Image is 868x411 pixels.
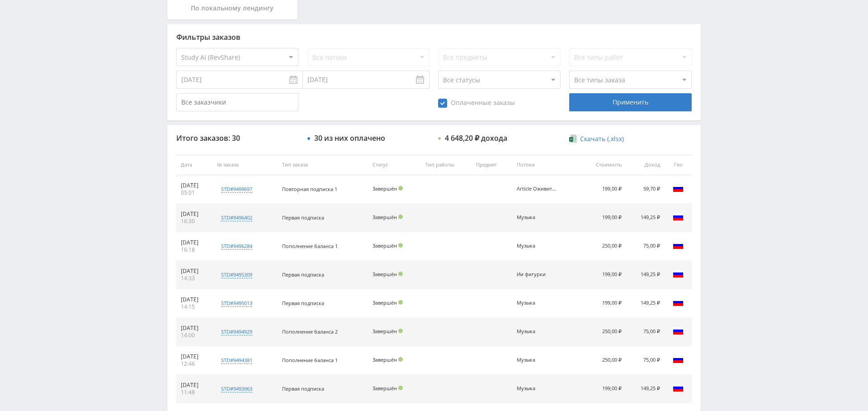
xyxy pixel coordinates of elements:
div: 16:30 [181,218,208,225]
span: Первая подписка [282,385,324,392]
div: Музыка [517,243,557,249]
div: std#9495013 [221,300,252,307]
span: Завершён [373,271,397,277]
span: Завершён [373,185,397,192]
img: rus.png [673,268,684,279]
div: Музыка [517,357,557,363]
div: std#9493963 [221,385,252,392]
span: Завершён [373,385,397,392]
div: Фильтры заказов [176,33,692,41]
div: Применить [569,93,691,111]
div: [DATE] [181,239,208,246]
span: Повторная подписка 1 [282,186,337,192]
span: Первая подписка [282,214,324,221]
span: Подтвержден [398,386,403,390]
th: Гео [665,155,692,175]
span: Завершён [373,299,397,306]
span: Подтвержден [398,357,403,362]
div: [DATE] [181,325,208,332]
img: rus.png [673,240,684,251]
span: Завершён [373,328,397,335]
td: 250,00 ₽ [579,318,626,346]
div: Ии фигурки [517,272,557,277]
div: [DATE] [181,268,208,275]
td: 149,25 ₽ [626,204,665,232]
img: xlsx [569,134,577,143]
div: 14:33 [181,275,208,282]
div: Article Оживить фото [517,186,557,192]
img: rus.png [673,297,684,308]
td: 75,00 ₽ [626,346,665,375]
td: 149,25 ₽ [626,289,665,318]
span: Подтвержден [398,300,403,305]
td: 250,00 ₽ [579,232,626,261]
span: Подтвержден [398,186,403,191]
img: rus.png [673,325,684,336]
div: std#9496284 [221,243,252,250]
img: rus.png [673,211,684,222]
span: Оплаченные заказы [438,99,515,108]
th: Тип заказа [278,155,368,175]
div: 12:46 [181,360,208,368]
img: rus.png [673,382,684,393]
div: Итого заказов: 30 [176,134,298,142]
div: [DATE] [181,296,208,303]
td: 199,00 ₽ [579,261,626,289]
div: [DATE] [181,182,208,189]
td: 199,00 ₽ [579,375,626,403]
th: № заказа [212,155,278,175]
div: 4 648,20 ₽ дохода [445,134,507,142]
div: Музыка [517,329,557,335]
div: std#9499697 [221,186,252,193]
th: Предмет [472,155,512,175]
td: 75,00 ₽ [626,318,665,346]
div: std#9495309 [221,271,252,278]
div: 16:18 [181,246,208,253]
div: 11:48 [181,389,208,396]
td: 75,00 ₽ [626,232,665,261]
img: rus.png [673,354,684,365]
td: 149,25 ₽ [626,375,665,403]
div: 30 из них оплачено [314,134,385,142]
th: Потоки [512,155,579,175]
div: 05:01 [181,189,208,196]
div: std#9494381 [221,357,252,364]
div: [DATE] [181,210,208,218]
th: Тип работы [421,155,472,175]
input: Все заказчики [176,93,298,111]
span: Пополнение баланса 2 [282,328,338,335]
div: [DATE] [181,382,208,389]
span: Пополнение баланса 1 [282,243,338,249]
th: Дата [176,155,212,175]
img: rus.png [673,183,684,194]
div: Музыка [517,215,557,220]
th: Стоимость [579,155,626,175]
th: Доход [626,155,665,175]
td: 199,00 ₽ [579,289,626,318]
div: 14:00 [181,332,208,339]
span: Завершён [373,214,397,220]
span: Скачать (.xlsx) [580,135,624,143]
span: Подтвержден [398,272,403,276]
td: 199,00 ₽ [579,175,626,204]
td: 59,70 ₽ [626,175,665,204]
th: Статус [368,155,421,175]
a: Скачать (.xlsx) [569,134,623,143]
div: [DATE] [181,353,208,360]
span: Подтвержден [398,215,403,219]
div: std#9496402 [221,214,252,221]
span: Первая подписка [282,300,324,306]
div: 14:15 [181,303,208,311]
div: std#9494929 [221,328,252,335]
span: Подтвержден [398,243,403,248]
td: 149,25 ₽ [626,261,665,289]
span: Подтвержден [398,329,403,333]
div: Музыка [517,300,557,306]
span: Завершён [373,356,397,363]
td: 250,00 ₽ [579,346,626,375]
span: Завершён [373,242,397,249]
span: Пополнение баланса 1 [282,357,338,363]
div: Музыка [517,386,557,392]
span: Первая подписка [282,271,324,278]
td: 199,00 ₽ [579,204,626,232]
